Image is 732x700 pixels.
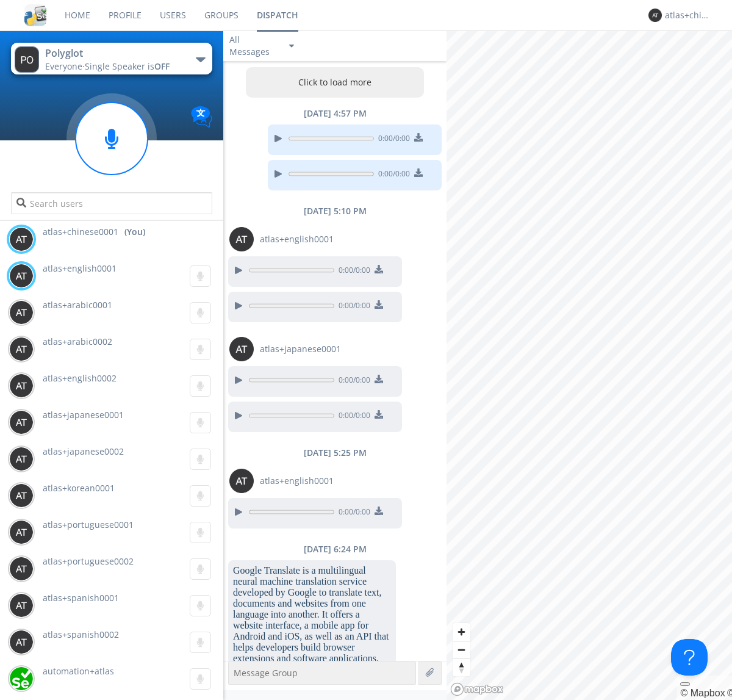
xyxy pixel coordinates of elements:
[154,60,170,72] span: OFF
[43,555,134,567] span: atlas+portuguese0002
[43,446,124,457] span: atlas+japanese0002
[223,205,447,217] div: [DATE] 5:10 PM
[334,300,370,314] span: 0:00 / 0:00
[450,682,504,696] a: Mapbox logo
[375,375,383,383] img: download media button
[229,34,278,58] div: All Messages
[260,475,334,487] span: atlas+english0001
[289,45,294,48] img: caret-down-sm.svg
[334,375,370,388] span: 0:00 / 0:00
[11,43,212,74] button: PolyglotEveryone·Single Speaker isOFF
[260,233,334,245] span: atlas+english0001
[260,343,341,355] span: atlas+japanese0001
[43,262,117,274] span: atlas+english0001
[246,67,425,98] button: Click to load more
[24,4,46,26] img: cddb5a64eb264b2086981ab96f4c1ba7
[9,337,34,361] img: 373638.png
[414,133,423,142] img: download media button
[43,336,112,347] span: atlas+arabic0002
[334,507,370,520] span: 0:00 / 0:00
[665,9,711,21] div: atlas+chinese0001
[9,520,34,544] img: 373638.png
[9,300,34,325] img: 373638.png
[43,519,134,530] span: atlas+portuguese0001
[680,682,690,686] button: Toggle attribution
[334,410,370,424] span: 0:00 / 0:00
[9,593,34,618] img: 373638.png
[9,447,34,471] img: 373638.png
[453,641,470,659] span: Zoom out
[453,659,470,676] span: Reset bearing to north
[375,265,383,273] img: download media button
[374,133,410,146] span: 0:00 / 0:00
[9,227,34,251] img: 373638.png
[43,592,119,604] span: atlas+spanish0001
[43,226,118,238] span: atlas+chinese0001
[9,630,34,654] img: 373638.png
[9,264,34,288] img: 373638.png
[43,372,117,384] span: atlas+english0002
[43,665,114,677] span: automation+atlas
[85,60,170,72] span: Single Speaker is
[45,60,182,73] div: Everyone ·
[45,46,182,60] div: Polyglot
[11,192,212,214] input: Search users
[453,623,470,641] button: Zoom in
[9,483,34,508] img: 373638.png
[229,337,254,361] img: 373638.png
[334,265,370,278] span: 0:00 / 0:00
[375,300,383,309] img: download media button
[223,543,447,555] div: [DATE] 6:24 PM
[375,410,383,419] img: download media button
[233,565,391,664] dc-p: Google Translate is a multilingual neural machine translation service developed by Google to tran...
[43,299,112,311] span: atlas+arabic0001
[43,409,124,420] span: atlas+japanese0001
[453,641,470,659] button: Zoom out
[9,373,34,398] img: 373638.png
[229,469,254,493] img: 373638.png
[223,447,447,459] div: [DATE] 5:25 PM
[9,666,34,691] img: d2d01cd9b4174d08988066c6d424eccd
[680,688,725,698] a: Mapbox
[15,46,39,73] img: 373638.png
[9,557,34,581] img: 373638.png
[124,226,145,238] div: (You)
[375,507,383,515] img: download media button
[43,629,119,640] span: atlas+spanish0002
[229,227,254,251] img: 373638.png
[223,107,447,120] div: [DATE] 4:57 PM
[414,168,423,177] img: download media button
[43,482,115,494] span: atlas+korean0001
[191,106,212,128] img: Translation enabled
[648,9,662,22] img: 373638.png
[374,168,410,182] span: 0:00 / 0:00
[9,410,34,435] img: 373638.png
[671,639,708,676] iframe: Toggle Customer Support
[453,659,470,676] button: Reset bearing to north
